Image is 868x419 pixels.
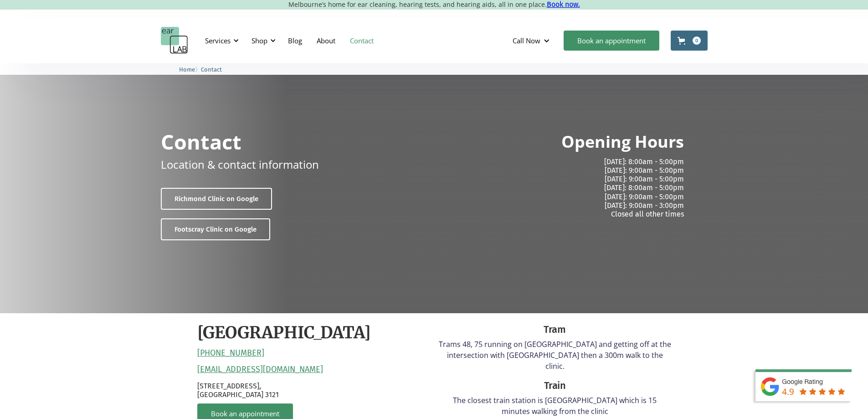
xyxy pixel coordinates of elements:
[161,27,188,54] a: home
[439,395,671,417] p: The closest train station is [GEOGRAPHIC_DATA] which is 15 minutes walking from the clinic
[246,27,278,54] div: Shop
[197,365,323,375] a: [EMAIL_ADDRESS][DOMAIN_NAME]
[671,31,708,51] a: Open cart
[197,348,264,358] a: [PHONE_NUMBER]
[513,36,540,45] div: Call Now
[309,27,343,54] a: About
[439,322,671,337] div: Tram
[505,27,559,54] div: Call Now
[200,27,241,54] div: Services
[205,36,231,45] div: Services
[201,66,222,73] span: Contact
[439,339,671,372] p: Trams 48, 75 running on [GEOGRAPHIC_DATA] and getting off at the intersection with [GEOGRAPHIC_DA...
[161,131,241,152] h1: Contact
[561,131,684,153] h2: Opening Hours
[439,378,671,393] div: Train
[179,66,195,73] span: Home
[252,36,267,45] div: Shop
[343,27,381,54] a: Contact
[693,36,701,45] div: 0
[197,382,430,399] p: [STREET_ADDRESS], [GEOGRAPHIC_DATA] 3121
[564,31,659,51] a: Book an appointment
[179,65,195,73] a: Home
[161,218,270,240] a: Footscray Clinic on Google
[201,65,222,73] a: Contact
[197,322,371,344] h2: [GEOGRAPHIC_DATA]
[179,65,201,74] li: 〉
[161,156,319,172] p: Location & contact information
[161,188,272,210] a: Richmond Clinic on Google
[281,27,309,54] a: Blog
[442,157,684,218] p: [DATE]: 8:00am - 5:00pm [DATE]: 9:00am - 5:00pm [DATE]: 9:00am - 5:00pm [DATE]: 8:00am - 5:00pm [...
